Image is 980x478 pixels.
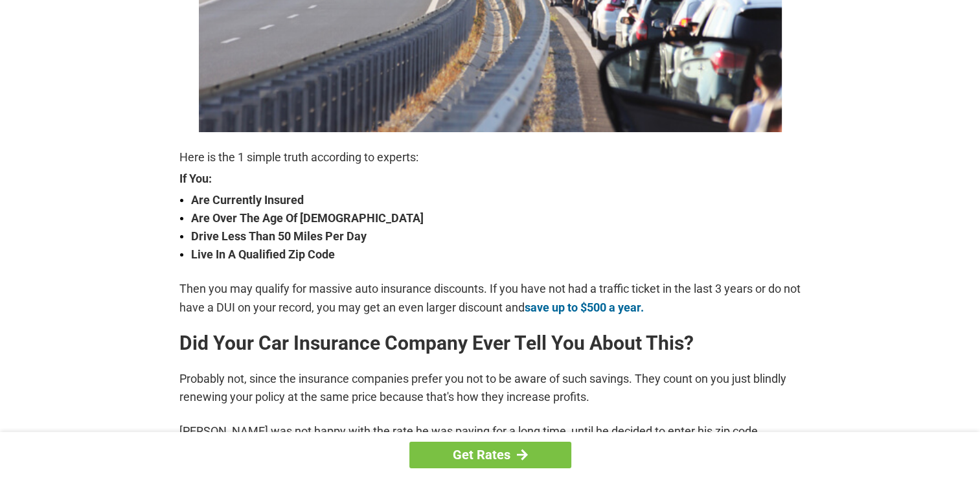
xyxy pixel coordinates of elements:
p: Probably not, since the insurance companies prefer you not to be aware of such savings. They coun... [179,370,801,406]
p: Here is the 1 simple truth according to experts: [179,148,801,166]
a: Get Rates [409,442,571,468]
a: save up to $500 a year. [525,301,644,314]
strong: If You: [179,173,801,185]
h2: Did Your Car Insurance Company Ever Tell You About This? [179,333,801,354]
strong: Are Currently Insured [191,191,801,209]
strong: Drive Less Than 50 Miles Per Day [191,227,801,245]
strong: Live In A Qualified Zip Code [191,245,801,264]
strong: Are Over The Age Of [DEMOGRAPHIC_DATA] [191,209,801,227]
p: Then you may qualify for massive auto insurance discounts. If you have not had a traffic ticket i... [179,280,801,316]
p: [PERSON_NAME] was not happy with the rate he was paying for a long time, until he decided to ente... [179,422,801,459]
